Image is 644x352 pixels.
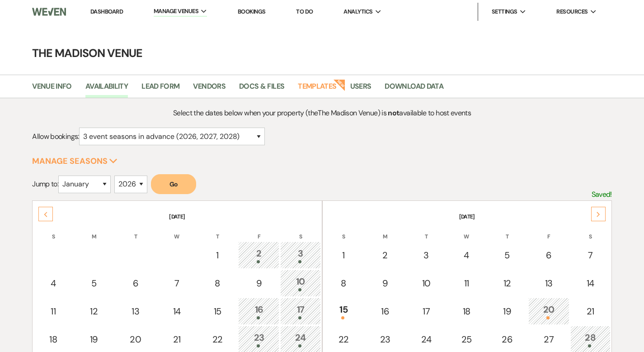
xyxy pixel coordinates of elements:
div: 4 [38,276,68,290]
a: Docs & Files [239,81,284,98]
th: M [74,222,114,241]
div: 1 [202,248,232,262]
div: 6 [533,248,564,262]
a: Availability [85,81,128,98]
th: F [528,222,569,241]
th: W [447,222,486,241]
th: [DATE] [33,202,320,221]
div: 3 [285,247,315,263]
div: 3 [412,248,441,262]
div: 15 [202,304,232,318]
a: Users [350,81,371,98]
th: M [365,222,406,241]
div: 9 [243,276,274,290]
th: T [197,222,237,241]
div: 23 [370,333,401,346]
div: 14 [575,276,606,290]
a: Lead Form [141,81,179,98]
div: 21 [162,333,191,346]
span: Allow bookings: [32,132,79,141]
div: 22 [329,333,359,346]
a: Templates [298,81,336,98]
p: Select the dates below when your property (the The Madison Venue ) is available to host events [105,107,540,119]
th: [DATE] [324,202,611,221]
div: 26 [492,333,522,346]
div: 1 [329,248,359,262]
div: 28 [575,331,606,347]
div: 19 [79,333,109,346]
th: T [407,222,446,241]
div: 19 [492,304,522,318]
div: 16 [243,303,274,319]
div: 11 [38,304,68,318]
span: Manage Venues [154,7,198,16]
div: 8 [202,276,232,290]
div: 11 [452,276,481,290]
div: 6 [120,276,151,290]
div: 23 [243,331,274,347]
div: 27 [533,333,564,346]
div: 12 [492,276,522,290]
div: 22 [202,333,232,346]
a: Dashboard [90,8,123,15]
div: 4 [452,248,481,262]
th: S [280,222,320,241]
strong: New [333,78,346,91]
div: 13 [533,276,564,290]
div: 24 [285,331,315,347]
th: T [115,222,156,241]
th: W [157,222,196,241]
span: Jump to: [32,179,58,189]
div: 8 [329,276,359,290]
div: 17 [412,304,441,318]
a: Download Data [385,81,443,98]
th: F [238,222,279,241]
div: 25 [452,333,481,346]
a: Venue Info [32,81,72,98]
div: 9 [370,276,401,290]
div: 15 [329,303,359,319]
div: 18 [38,333,68,346]
div: 5 [492,248,522,262]
div: 21 [575,304,606,318]
div: 17 [285,303,315,319]
span: Resources [556,7,588,16]
div: 10 [285,275,315,291]
a: To Do [296,8,313,15]
th: S [570,222,611,241]
div: 16 [370,304,401,318]
span: Settings [492,7,517,16]
th: S [33,222,73,241]
button: Go [151,174,196,194]
div: 10 [412,276,441,290]
img: Weven Logo [32,2,66,21]
div: 18 [452,304,481,318]
button: Manage Seasons [32,157,118,165]
div: 5 [79,276,109,290]
div: 20 [533,303,564,319]
div: 24 [412,333,441,346]
th: S [324,222,364,241]
a: Vendors [193,81,226,98]
div: 2 [370,248,401,262]
th: T [487,222,527,241]
div: 2 [243,247,274,263]
span: Analytics [343,7,372,16]
div: 14 [162,304,191,318]
div: 20 [120,333,151,346]
p: Saved! [592,189,612,200]
a: Bookings [238,8,266,15]
div: 7 [575,248,606,262]
div: 12 [79,304,109,318]
div: 13 [120,304,151,318]
div: 7 [162,276,191,290]
strong: not [388,108,399,118]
